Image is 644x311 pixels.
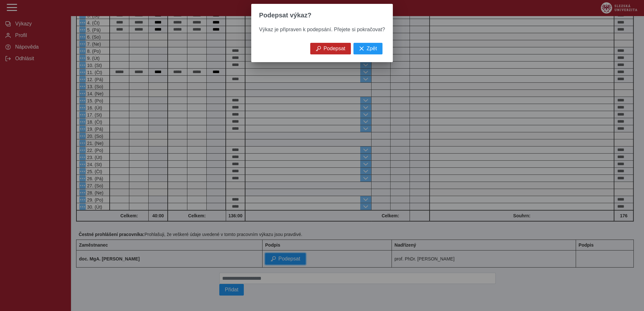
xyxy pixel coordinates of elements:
button: Zpět [353,43,382,54]
span: Podepsat [323,46,345,52]
span: Výkaz je připraven k podepsání. Přejete si pokračovat? [259,27,385,32]
span: Podepsat výkaz? [259,12,311,19]
span: Zpět [367,46,377,52]
button: Podepsat [310,43,351,54]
